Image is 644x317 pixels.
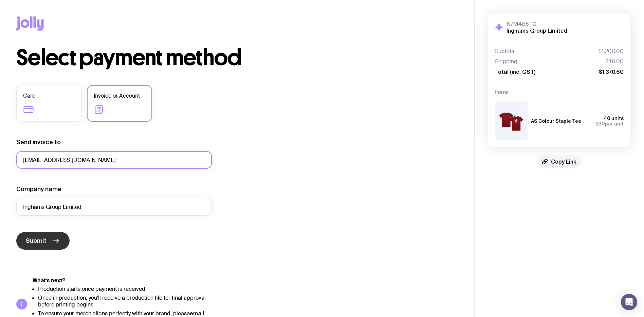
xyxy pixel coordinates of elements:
[604,116,624,121] span: 40 units
[23,92,36,100] span: Card
[507,27,567,34] h2: Inghams Group Limited
[599,68,624,75] span: $1,370.60
[38,286,212,293] li: Production starts once payment is received.
[551,158,576,165] span: Copy Link
[507,20,567,27] h3: N7M4E5TC
[16,47,458,69] h1: Select payment method
[16,185,61,193] label: Company name
[595,121,605,127] span: $30
[537,155,582,168] button: Copy Link
[621,294,637,310] div: Open Intercom Messenger
[599,48,624,55] span: $1,200.00
[16,151,212,169] input: accounts@company.com
[26,237,47,245] span: Submit
[16,232,70,250] button: Submit
[605,58,624,65] span: $46.00
[38,295,212,308] li: Once in production, you'll receive a production file for final approval before printing begins.
[16,138,61,146] label: Send invoice to
[495,48,516,55] span: Subtotal
[495,58,517,65] span: Shipping
[495,89,624,96] h4: Items
[16,198,212,216] input: Your company name
[94,92,140,100] span: Invoice or Account
[531,118,581,124] h3: AS Colour Staple Tee
[495,68,535,75] span: Total (inc. GST)
[33,277,212,284] h5: What’s next?
[595,121,624,127] span: per unit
